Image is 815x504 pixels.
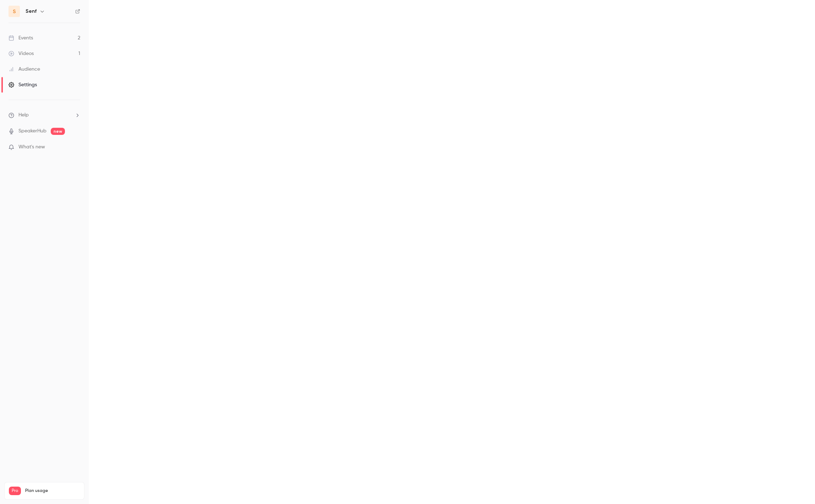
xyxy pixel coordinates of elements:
div: Audience [9,66,40,73]
span: What's new [18,143,45,151]
span: Help [18,111,29,119]
div: Events [9,34,33,42]
span: new [51,128,65,135]
li: help-dropdown-opener [9,111,80,119]
span: S [13,8,16,15]
span: Plan usage [25,488,80,494]
div: Settings [9,81,37,88]
h6: Senf [26,8,37,15]
a: SpeakerHub [18,127,46,135]
div: Videos [9,50,34,57]
span: Pro [9,487,21,495]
